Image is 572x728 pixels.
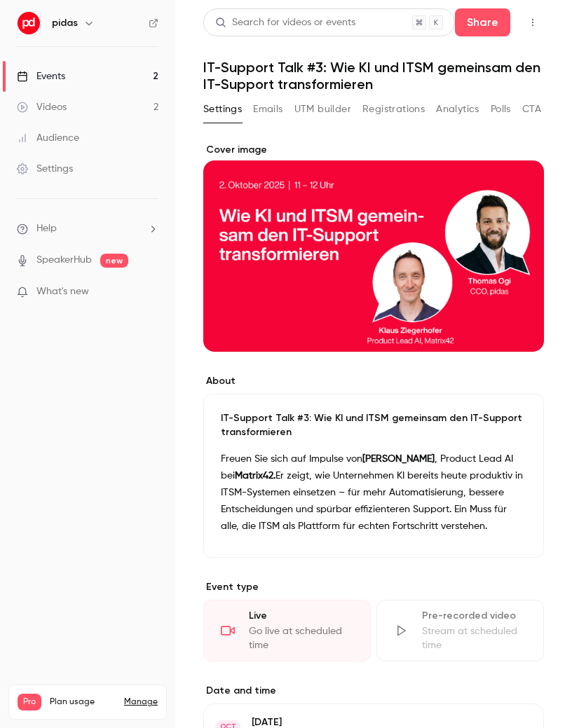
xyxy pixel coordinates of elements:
h1: IT-Support Talk #3: Wie KI und ITSM gemeinsam den IT-Support transformieren [203,59,544,92]
span: Pro [18,694,41,710]
div: Videos [17,100,67,114]
p: Event type [203,580,544,594]
a: SpeakerHub [36,253,92,268]
div: Pre-recorded video [422,609,526,623]
div: Search for videos or events [215,15,355,30]
strong: Matrix42. [235,471,275,481]
button: CTA [522,98,541,121]
button: Emails [253,98,282,121]
div: Settings [17,162,73,176]
a: Manage [124,696,158,708]
label: Date and time [203,684,544,698]
span: Plan usage [50,696,116,708]
button: Settings [203,98,242,121]
strong: [PERSON_NAME] [362,454,435,464]
button: UTM builder [294,98,351,121]
p: IT-Support Talk #3: Wie KI und ITSM gemeinsam den IT-Support transformieren [221,411,526,439]
button: Analytics [436,98,479,121]
li: help-dropdown-opener [17,221,158,236]
img: pidas [18,12,40,34]
label: About [203,374,544,388]
span: Help [36,221,57,236]
div: Stream at scheduled time [422,624,526,652]
div: Events [17,69,65,83]
button: Share [455,8,510,36]
iframe: Noticeable Trigger [142,286,158,298]
h6: pidas [52,16,78,30]
span: What's new [36,284,89,299]
button: Polls [491,98,511,121]
div: Pre-recorded videoStream at scheduled time [376,600,544,661]
label: Cover image [203,143,544,157]
div: LiveGo live at scheduled time [203,600,371,661]
div: Audience [17,131,79,145]
section: Cover image [203,143,544,352]
div: Live [249,609,353,623]
p: Freuen Sie sich auf Impulse von , Product Lead AI bei Er zeigt, wie Unternehmen KI bereits heute ... [221,451,526,535]
div: Go live at scheduled time [249,624,353,652]
span: new [100,254,128,268]
button: Registrations [362,98,425,121]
